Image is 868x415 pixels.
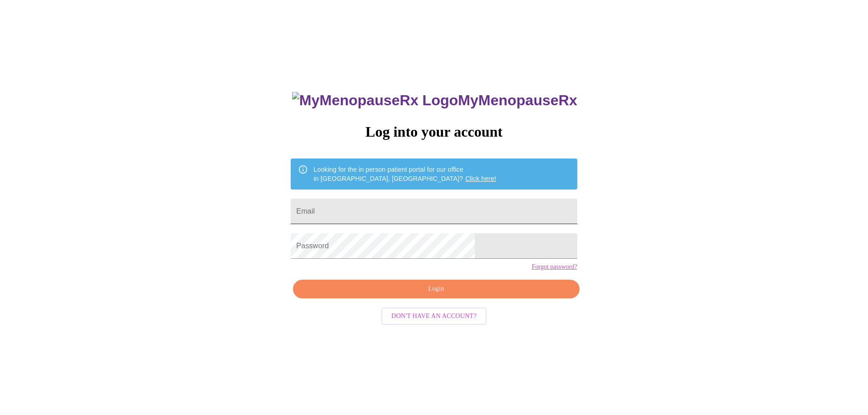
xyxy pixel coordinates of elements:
button: Don't have an account? [381,307,487,325]
a: Don't have an account? [379,312,489,319]
button: Login [293,280,579,298]
div: Looking for the in person patient portal for our office in [GEOGRAPHIC_DATA], [GEOGRAPHIC_DATA]? [313,161,496,187]
h3: MyMenopauseRx [292,92,577,109]
span: Login [303,283,569,295]
a: Click here! [465,175,496,182]
span: Don't have an account? [391,311,477,322]
h3: Log into your account [291,123,577,140]
a: Forgot password? [532,263,577,271]
img: MyMenopauseRx Logo [292,92,458,109]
